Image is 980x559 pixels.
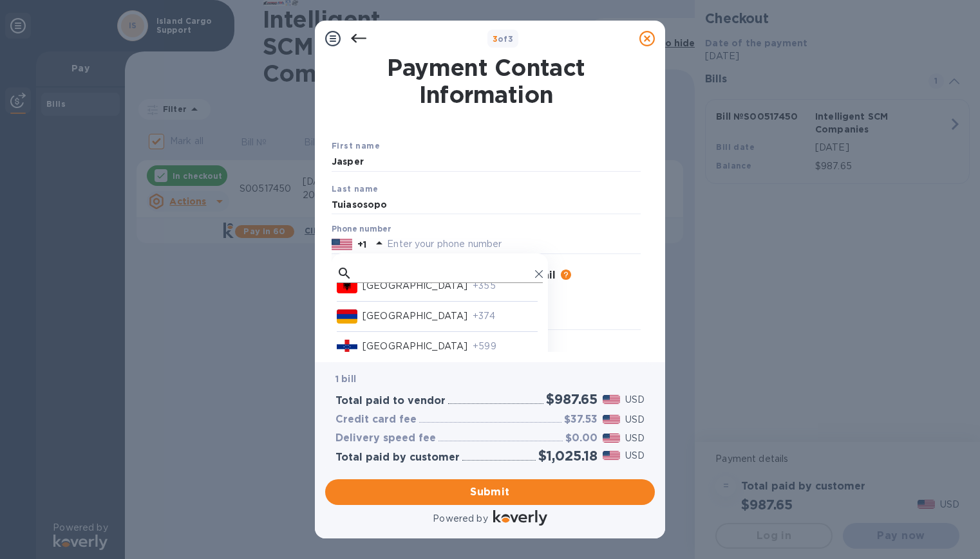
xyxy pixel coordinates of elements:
p: USD [625,393,645,407]
img: AN [337,340,357,354]
img: AM [337,309,357,324]
b: Last name [332,184,379,194]
img: AL [337,279,357,293]
button: Submit [325,479,655,505]
h3: $37.53 [564,414,598,426]
img: USD [603,415,620,424]
input: Enter your first name [332,152,641,172]
p: USD [625,413,645,426]
input: Enter your last name [332,195,641,214]
p: [GEOGRAPHIC_DATA] [363,309,467,323]
h3: $0.00 [565,432,598,444]
span: Submit [335,484,645,500]
h3: Total paid by customer [335,452,460,464]
h1: Payment Contact Information [332,54,641,108]
label: Phone number [332,226,391,234]
span: 3 [493,34,498,44]
h3: Total paid to vendor [335,395,446,407]
h2: $1,025.18 [538,448,598,464]
p: +374 [473,309,538,323]
img: US [332,237,352,252]
b: First name [332,141,380,151]
h2: $987.65 [546,391,598,407]
p: +1 [357,238,366,251]
h3: Credit card fee [335,414,417,426]
p: +599 [473,340,538,353]
img: USD [603,395,620,404]
p: [GEOGRAPHIC_DATA] [363,279,467,293]
b: 1 bill [335,374,356,384]
p: USD [625,432,645,445]
p: +355 [473,279,538,293]
input: Enter your phone number [387,235,641,254]
b: of 3 [493,34,514,44]
img: USD [603,451,620,460]
img: USD [603,434,620,443]
img: Logo [493,510,547,526]
p: [GEOGRAPHIC_DATA] [363,340,467,353]
p: USD [625,449,645,463]
h3: Delivery speed fee [335,432,436,444]
p: Powered by [433,512,487,526]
